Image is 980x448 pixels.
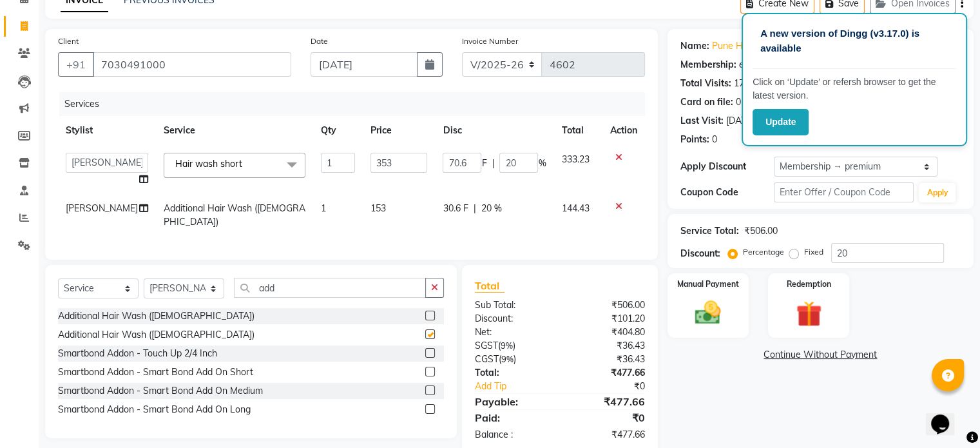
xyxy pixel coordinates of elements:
span: SGST [475,340,498,351]
div: Additional Hair Wash ([DEMOGRAPHIC_DATA]) [58,309,255,323]
span: 1 [321,202,326,214]
div: Membership: [680,58,736,72]
span: [PERSON_NAME] [66,202,138,214]
div: Paid: [465,410,560,425]
div: Payable: [465,394,560,409]
a: Continue Without Payment [670,348,971,362]
div: [DATE] [726,114,754,128]
div: ₹404.80 [560,326,655,339]
span: 30.6 F [443,202,468,215]
div: Card on file: [680,95,733,109]
div: Smartbond Addon - Smart Bond Add On Short [58,365,253,379]
div: Additional Hair Wash ([DEMOGRAPHIC_DATA]) [58,328,255,342]
div: Name: [680,39,709,53]
div: Smartbond Addon - Smart Bond Add On Medium [58,384,263,398]
span: CGST [475,353,499,365]
div: 0 [712,133,717,146]
label: Percentage [743,246,784,258]
span: 144.43 [561,202,589,214]
a: Pune Hair Company [712,39,795,53]
div: ₹506.00 [744,224,778,238]
label: Invoice Number [462,35,518,47]
input: Search by Name/Mobile/Email/Code [93,52,291,77]
input: Enter Offer / Coupon Code [774,182,914,202]
div: Smartbond Addon - Smart Bond Add On Long [58,403,251,416]
span: | [492,157,494,170]
div: Services [59,92,655,116]
div: ₹36.43 [560,339,655,353]
div: Net: [465,326,560,339]
div: ₹101.20 [560,312,655,326]
span: Additional Hair Wash ([DEMOGRAPHIC_DATA]) [164,202,305,228]
div: 17 [734,77,744,90]
th: Stylist [58,116,156,145]
div: ₹0 [575,380,654,393]
iframe: chat widget [926,396,967,435]
label: Manual Payment [677,278,739,290]
th: Qty [313,116,363,145]
div: ₹477.66 [560,366,655,380]
label: Redemption [787,278,831,290]
div: ₹477.66 [560,394,655,409]
span: F [481,157,486,170]
div: Sub Total: [465,298,560,312]
div: ( ) [465,339,560,353]
div: Last Visit: [680,114,724,128]
img: _gift.svg [788,298,830,330]
p: A new version of Dingg (v3.17.0) is available [760,26,948,55]
a: Add Tip [465,380,575,393]
img: _cash.svg [687,298,729,327]
span: Total [475,279,504,293]
button: Update [753,109,809,135]
div: ( ) [465,353,560,366]
div: ₹36.43 [560,353,655,366]
div: Smartbond Addon - Touch Up 2/4 Inch [58,347,217,360]
div: Discount: [680,247,720,260]
th: Disc [435,116,553,145]
label: Fixed [804,246,823,258]
label: Date [311,35,328,47]
span: Hair wash short [175,158,242,170]
div: Discount: [465,312,560,326]
th: Total [553,116,602,145]
span: 20 % [481,202,501,215]
th: Price [363,116,436,145]
div: Service Total: [680,224,739,238]
div: Points: [680,133,709,146]
button: +91 [58,52,94,77]
th: Service [156,116,313,145]
div: ₹477.66 [560,428,655,442]
input: Search or Scan [234,278,426,298]
div: Total Visits: [680,77,731,90]
span: 9% [501,354,514,364]
button: Apply [919,183,956,202]
a: x [242,158,248,170]
label: Client [58,35,79,47]
div: 0 [736,95,741,109]
div: Apply Discount [680,160,774,173]
div: ₹506.00 [560,298,655,312]
span: % [538,157,546,170]
span: 9% [501,340,513,351]
span: | [473,202,476,215]
span: 153 [370,202,386,214]
div: Coupon Code [680,186,774,199]
th: Action [602,116,645,145]
span: 333.23 [561,153,589,165]
div: end on [DATE] [739,58,798,72]
div: Balance : [465,428,560,442]
div: ₹0 [560,410,655,425]
p: Click on ‘Update’ or refersh browser to get the latest version. [753,75,956,102]
div: Total: [465,366,560,380]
